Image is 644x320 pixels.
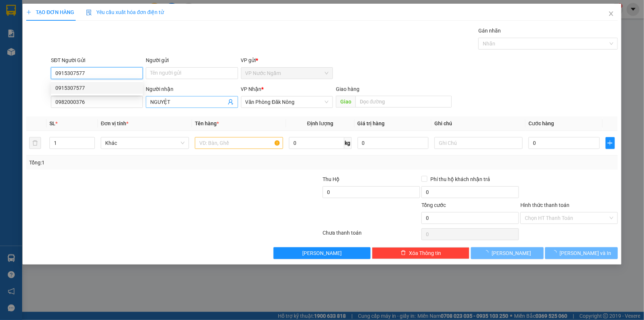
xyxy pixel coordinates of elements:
span: loading [483,250,492,255]
button: delete [29,137,41,149]
span: plus [606,140,614,146]
div: 0915307577 [51,82,143,94]
span: Khác [105,137,185,149]
button: [PERSON_NAME] [273,247,371,259]
button: deleteXóa Thông tin [372,247,469,259]
input: Dọc đường [355,96,452,108]
span: Đơn vị tính [101,120,128,126]
span: Xóa Thông tin [409,249,441,257]
span: Giao [336,96,355,108]
span: [PERSON_NAME] [492,249,531,257]
span: Định lượng [307,120,333,126]
input: 0 [358,137,429,149]
span: SL [49,120,55,126]
input: Ghi Chú [434,137,523,149]
span: VP Nước Ngầm [245,68,328,79]
span: delete [401,250,406,256]
span: VP Nhận [241,86,262,92]
div: Tổng: 1 [29,159,249,167]
div: Chưa thanh toán [322,229,421,242]
span: kg [344,137,352,149]
input: VD: Bàn, Ghế [195,137,283,149]
span: [PERSON_NAME] [302,249,342,257]
span: Phí thu hộ khách nhận trả [427,175,493,183]
span: Văn Phòng Đăk Nông [245,96,328,108]
span: Tên hàng [195,120,219,126]
button: plus [606,137,615,149]
button: [PERSON_NAME] và In [545,247,618,259]
div: VP gửi [241,56,333,64]
span: user-add [228,99,234,105]
span: Yêu cầu xuất hóa đơn điện tử [86,9,164,15]
span: Thu Hộ [323,176,340,182]
div: Người gửi [146,56,238,64]
img: icon [86,10,92,16]
span: loading [552,250,560,255]
th: Ghi chú [431,116,526,131]
span: TẠO ĐƠN HÀNG [26,9,74,15]
label: Hình thức thanh toán [520,202,569,208]
div: Người nhận [146,85,238,93]
label: Gán nhãn [478,28,501,34]
span: plus [26,10,31,15]
button: [PERSON_NAME] [471,247,544,259]
span: Tổng cước [421,202,446,208]
div: SĐT Người Gửi [51,56,143,64]
span: close [608,11,614,17]
span: Giao hàng [336,86,359,92]
span: Cước hàng [528,120,554,126]
div: 0915307577 [55,84,138,92]
span: [PERSON_NAME] và In [560,249,612,257]
span: Giá trị hàng [358,120,385,126]
button: Close [601,4,621,24]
